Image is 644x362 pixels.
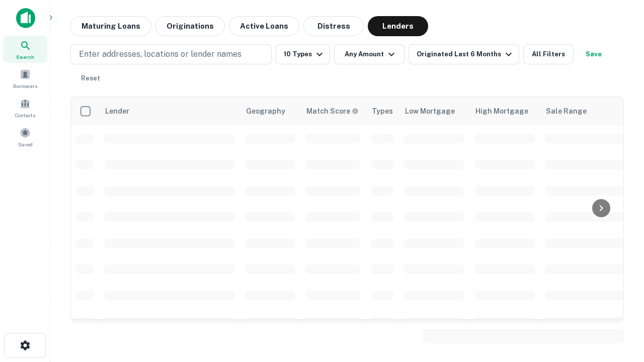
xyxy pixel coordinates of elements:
th: Low Mortgage [399,97,469,125]
button: Active Loans [229,16,299,36]
span: Search [16,53,34,61]
a: Saved [3,123,47,150]
span: Contacts [15,111,35,119]
button: All Filters [523,44,574,64]
a: Borrowers [3,65,47,92]
button: Enter addresses, locations or lender names [70,44,272,64]
th: Capitalize uses an advanced AI algorithm to match your search with the best lender. The match sco... [300,97,366,125]
div: High Mortgage [475,105,528,117]
span: Saved [18,140,33,148]
th: Lender [99,97,240,125]
button: 10 Types [276,44,330,64]
a: Contacts [3,94,47,121]
span: Borrowers [13,82,37,90]
button: Distress [303,16,364,36]
button: Reset [74,68,107,88]
button: Lenders [368,16,428,36]
button: Originations [155,16,225,36]
th: High Mortgage [469,97,540,125]
button: Save your search to get updates of matches that match your search criteria. [578,44,610,64]
div: Sale Range [546,105,587,117]
div: Geography [246,105,285,117]
p: Enter addresses, locations or lender names [79,48,242,60]
h6: Match Score [306,106,357,117]
div: Low Mortgage [405,105,455,117]
div: Capitalize uses an advanced AI algorithm to match your search with the best lender. The match sco... [306,106,359,117]
th: Types [366,97,399,125]
img: capitalize-icon.png [16,8,35,28]
th: Sale Range [540,97,630,125]
th: Geography [240,97,300,125]
div: Originated Last 6 Months [417,48,515,60]
a: Search [3,36,47,63]
div: Types [372,105,393,117]
iframe: Chat Widget [594,249,644,298]
div: Lender [105,105,129,117]
button: Originated Last 6 Months [409,44,519,64]
button: Any Amount [334,44,405,64]
button: Maturing Loans [70,16,151,36]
